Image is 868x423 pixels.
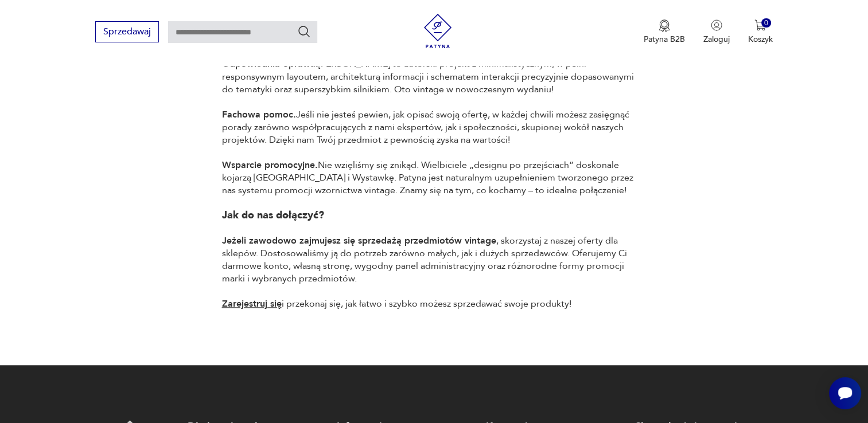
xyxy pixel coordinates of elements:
a: Zarejestruj się [222,297,282,310]
strong: Wsparcie promocyjne. [222,159,318,171]
button: Zaloguj [703,19,730,45]
p: [PERSON_NAME] to autorski projekt z minimalistycznym, w pełni responsywnym layoutem, architekturą... [222,58,647,96]
strong: Fachowa pomoc. [222,108,296,121]
button: Sprzedawaj [95,21,159,42]
img: Ikona koszyka [754,19,766,31]
button: 0Koszyk [748,19,773,45]
a: Sprzedawaj [95,29,159,37]
img: Ikona medalu [659,19,670,32]
img: Ikonka użytkownika [711,19,722,31]
p: Nie wzięliśmy się znikąd. Wielbiciele „designu po przejściach” doskonale kojarzą [GEOGRAPHIC_DATA... [222,159,647,197]
a: Ikona medaluPatyna B2B [644,19,685,45]
p: Jeśli nie jesteś pewien, jak opisać swoją ofertę, w każdej chwili możesz zasięgnąć porady zarówno... [222,108,647,146]
h1: Jak do nas dołączyć? [222,209,647,222]
img: Patyna - sklep z meblami i dekoracjami vintage [421,14,455,48]
p: Zaloguj [703,34,730,45]
iframe: Smartsupp widget button [829,377,861,409]
p: Koszyk [748,34,773,45]
strong: Jeżeli zawodowo zajmujesz się sprzedażą przedmiotów vintage [222,234,496,247]
p: , skorzystaj z naszej oferty dla sklepów. Dostosowaliśmy ją do potrzeb zarówno małych, jak i duży... [222,234,647,285]
p: Patyna B2B [644,34,685,45]
button: Patyna B2B [644,19,685,45]
button: Szukaj [297,25,311,38]
p: i przekonaj się, jak łatwo i szybko możesz sprzedawać swoje produkty! [222,297,647,310]
div: 0 [761,18,771,28]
